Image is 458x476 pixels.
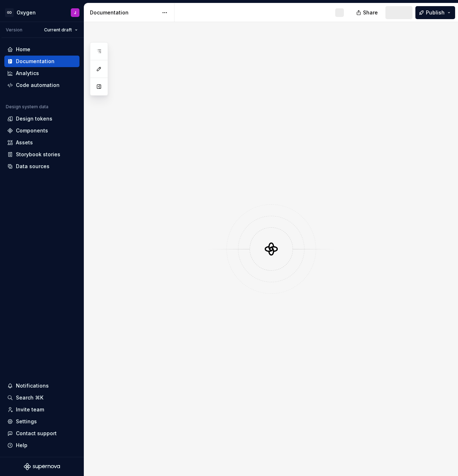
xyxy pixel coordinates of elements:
[426,9,445,16] span: Publish
[16,382,49,389] div: Notifications
[16,70,39,77] div: Analytics
[16,163,49,170] div: Data sources
[4,44,79,55] a: Home
[4,56,79,67] a: Documentation
[363,9,378,16] span: Share
[44,27,72,33] span: Current draft
[6,27,22,33] div: Version
[353,6,383,19] button: Share
[4,392,79,403] button: Search ⌘K
[1,5,82,20] button: GDOxygenJ
[16,46,30,53] div: Home
[4,113,79,125] a: Design tokens
[4,440,79,451] button: Help
[4,149,79,160] a: Storybook stories
[16,406,44,413] div: Invite team
[4,428,79,439] button: Contact support
[4,161,79,172] a: Data sources
[16,394,43,401] div: Search ⌘K
[16,442,27,449] div: Help
[17,9,36,16] div: Oxygen
[4,404,79,415] a: Invite team
[4,416,79,427] a: Settings
[16,139,33,146] div: Assets
[16,418,37,425] div: Settings
[4,380,79,392] button: Notifications
[16,115,52,122] div: Design tokens
[16,58,55,65] div: Documentation
[5,8,14,17] div: GD
[4,137,79,148] a: Assets
[16,127,48,134] div: Components
[4,79,79,91] a: Code automation
[4,67,79,79] a: Analytics
[16,82,60,89] div: Code automation
[4,125,79,136] a: Components
[415,6,455,19] button: Publish
[90,9,158,16] div: Documentation
[16,151,60,158] div: Storybook stories
[6,104,48,110] div: Design system data
[41,25,81,35] button: Current draft
[24,463,60,470] svg: Supernova Logo
[16,430,57,437] div: Contact support
[74,10,76,16] div: J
